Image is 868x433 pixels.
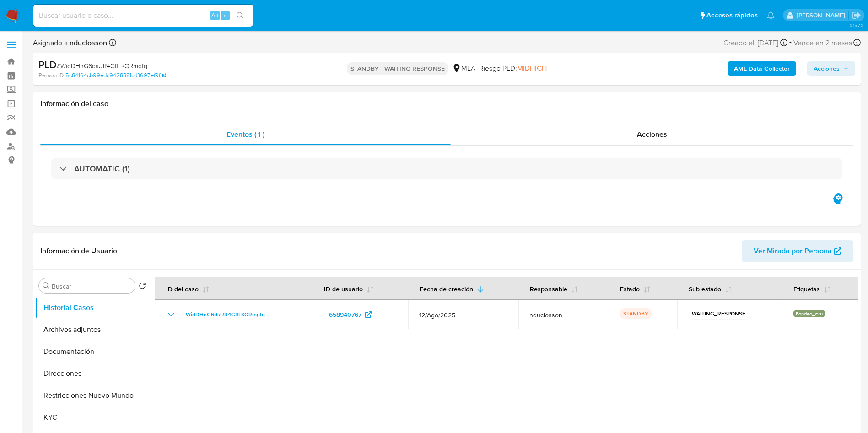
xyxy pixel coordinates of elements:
button: Archivos adjuntos [35,319,150,341]
input: Buscar usuario o caso... [33,10,253,21]
button: Ver Mirada por Persona [742,240,853,262]
span: Asignado a [33,38,107,48]
div: MLA [452,64,475,74]
button: Restricciones Nuevo Mundo [35,385,150,406]
p: nicolas.duclosson@mercadolibre.com [797,11,848,20]
span: Accesos rápidos [706,11,758,20]
a: 5c84164cb99edc9428881cdff697ef9f [65,71,166,80]
button: search-icon [231,9,249,22]
button: Direcciones [35,363,150,385]
span: Ver Mirada por Persona [754,240,832,262]
b: AML Data Collector [734,61,790,76]
div: AUTOMATIC (1) [51,158,842,179]
p: STANDBY - WAITING RESPONSE [347,62,448,75]
span: Eventos ( 1 ) [226,129,264,139]
span: - [789,37,792,49]
div: Creado el: [DATE] [723,37,787,49]
h3: AUTOMATIC (1) [74,164,130,174]
span: Alt [211,11,219,20]
button: AML Data Collector [728,61,796,76]
h1: Información de Usuario [40,246,117,256]
button: Historial Casos [35,297,150,319]
button: Volver al orden por defecto [139,282,146,292]
span: Vence en 2 meses [793,38,852,48]
button: Acciones [807,61,855,76]
b: PLD [38,57,57,72]
input: Buscar [52,282,131,290]
a: Notificaciones [767,11,775,19]
span: Acciones [814,61,840,76]
b: Person ID [38,71,64,80]
span: s [224,11,226,20]
b: nduclosson [68,37,107,48]
button: Buscar [43,282,50,289]
span: Acciones [637,129,667,139]
h1: Información del caso [40,99,853,108]
a: Salir [852,11,861,20]
button: Documentación [35,341,150,363]
button: KYC [35,406,150,428]
span: MIDHIGH [517,63,547,74]
span: Riesgo PLD: [479,64,547,74]
span: # WidDHnG6dsUR4GflLKQRmgfq [57,61,147,70]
